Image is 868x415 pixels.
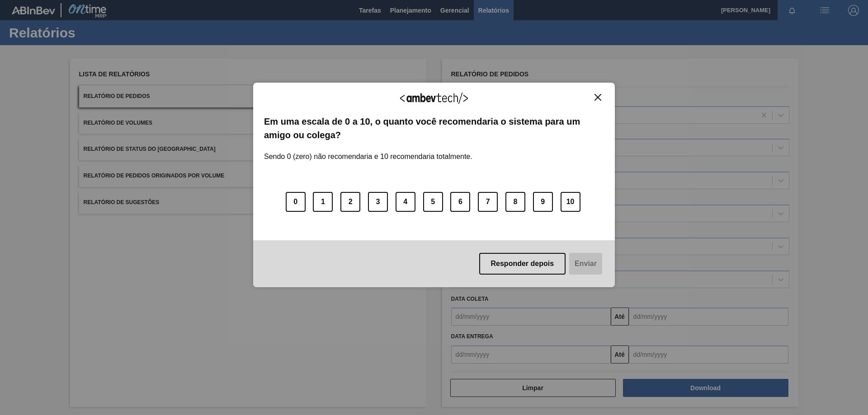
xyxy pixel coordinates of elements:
button: Close [592,93,604,101]
button: Responder depois [479,253,566,275]
label: Sendo 0 (zero) não recomendaria e 10 recomendaria totalmente. [264,142,472,161]
button: 0 [286,192,306,212]
img: Close [594,94,601,101]
button: 4 [396,192,415,212]
button: 9 [533,192,553,212]
button: 2 [340,192,360,212]
button: 6 [450,192,470,212]
button: 1 [313,192,333,212]
button: 3 [368,192,388,212]
button: 7 [478,192,498,212]
button: 5 [423,192,443,212]
img: Logo Ambevtech [400,93,468,104]
button: 10 [561,192,580,212]
label: Em uma escala de 0 a 10, o quanto você recomendaria o sistema para um amigo ou colega? [264,115,604,142]
button: 8 [505,192,525,212]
